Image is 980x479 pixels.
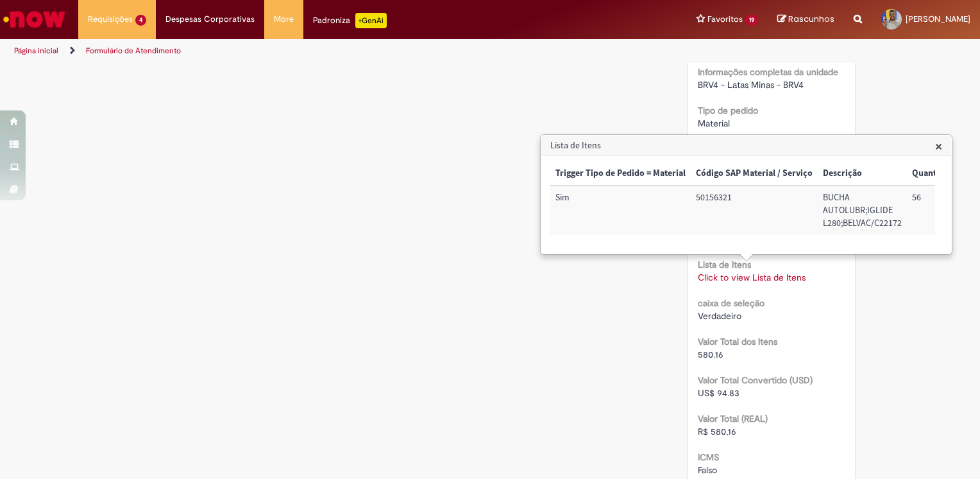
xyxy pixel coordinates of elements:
div: Padroniza [313,13,387,28]
span: Falso [698,464,717,476]
ul: Trilhas de página [10,39,644,63]
p: +GenAi [355,13,387,28]
td: Quantidade: 56 [907,186,963,235]
b: caixa de seleção [698,297,765,309]
b: Valor Total dos Itens [698,336,777,347]
b: Lista de Itens [698,259,751,270]
span: 4 [135,15,146,26]
th: Código SAP Material / Serviço [691,162,818,186]
a: Rascunhos [777,13,834,26]
a: Click to view Lista de Itens [698,272,806,283]
a: Formulário de Atendimento [86,46,181,56]
span: Rascunhos [788,13,834,25]
td: Descrição: BUCHA AUTOLUBR;IGLIDE L280;BELVAC/C22172 [818,186,907,235]
span: Verdadeiro [698,310,741,322]
a: Página inicial [14,46,58,56]
span: More [274,13,294,26]
span: US$ 94.83 [698,387,739,399]
th: Quantidade [907,162,963,186]
span: BRV4 - Latas Minas - BRV4 [698,79,804,91]
b: Valor Total (REAL) [698,413,768,424]
span: Requisições [88,13,133,26]
span: 19 [745,15,758,26]
th: Trigger Tipo de Pedido = Material [550,162,691,186]
span: × [935,137,942,155]
img: ServiceNow [1,6,67,32]
span: 580.16 [698,349,723,360]
b: Valor Total Convertido (USD) [698,374,813,386]
span: R$ 580,16 [698,426,736,437]
span: Favoritos [707,13,743,26]
span: [PERSON_NAME] [906,13,970,24]
th: Descrição [818,162,907,186]
b: Tipo de pedido [698,105,758,116]
button: Close [935,139,942,153]
td: Trigger Tipo de Pedido = Material: Sim [550,186,691,235]
td: Código SAP Material / Serviço: 50156321 [691,186,818,235]
span: Material [698,118,730,129]
b: Informações completas da unidade [698,66,838,78]
div: Lista de Itens [540,134,952,255]
h3: Lista de Itens [541,135,951,156]
b: ICMS [698,451,719,463]
span: Despesas Corporativas [165,13,255,26]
